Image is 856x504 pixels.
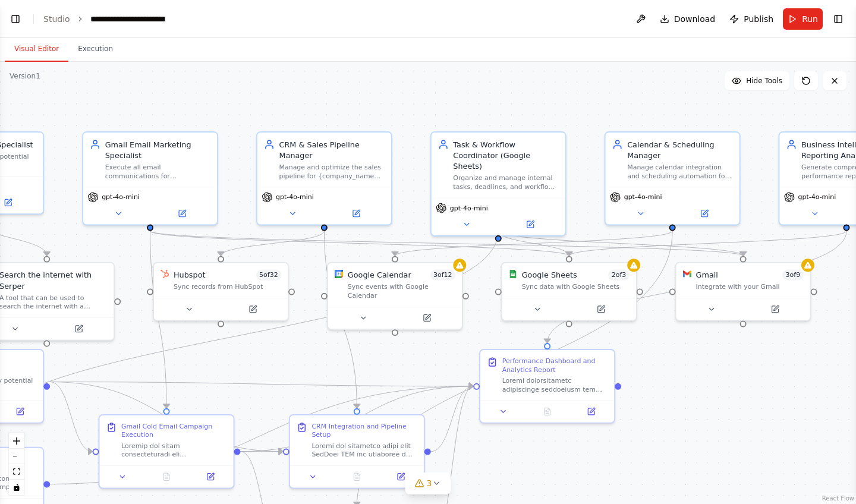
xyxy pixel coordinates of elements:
div: Sync events with Google Calendar [348,282,455,300]
button: Download [655,8,720,30]
button: Execution [68,37,122,62]
g: Edge from a29b498e-dd66-4767-a841-45ccde4e518b to 334a2dff-0c1d-4de6-ad95-74164d37dae2 [215,231,329,256]
div: Loremip dol sitam consecteturadi eli {seddoei_temp} incid Utlab/Etdolo Magnaaliq enimadminim. Ven... [121,442,227,459]
g: Edge from 6564e06e-3fce-41d7-bd3f-d1af1f4e34ea to f8c14342-274a-471a-aa64-9ddb5b2c21a5 [431,381,473,457]
button: Open in side panel [48,322,109,335]
div: React Flow controls [9,433,24,495]
g: Edge from 7bb859f9-44a8-42c5-be64-356361460d93 to ef9755a3-831e-446b-8cde-abf7e5aed2a7 [50,376,92,456]
a: Studio [43,14,70,24]
button: Open in side panel [499,218,561,231]
button: Show left sidebar [7,11,24,27]
div: Gmail Cold Email Campaign ExecutionLoremip dol sitam consecteturadi eli {seddoei_temp} incid Utla... [99,414,235,489]
button: Publish [725,8,778,30]
button: No output available [143,470,189,483]
img: Gmail [683,270,692,279]
g: Edge from ed327f63-0692-43ac-80f4-fb2932027997 to 4a2b6389-512b-4c3a-8997-4079b172a2d7 [493,231,574,256]
div: Organize and manage internal tasks, deadlines, and workflows for {company_name} using Google Shee... [453,174,559,191]
button: Open in side panel [191,470,229,483]
button: Hide Tools [725,71,789,90]
span: Download [674,13,716,25]
div: Task & Workflow Coordinator (Google Sheets) [453,139,559,172]
span: gpt-4o-mini [102,193,140,201]
span: gpt-4o-mini [450,204,488,213]
div: Google CalendarGoogle Calendar3of12Sync events with Google Calendar [327,262,463,330]
div: CRM & Sales Pipeline Manager [279,139,385,161]
div: Loremi dol sitametco adipi elit SedDoei TEM inc utlaboree d magnaaliqu enima minimven qui {nostru... [311,442,417,459]
span: Number of enabled actions [256,270,282,281]
button: Open in side panel [222,303,283,316]
g: Edge from 0d69c8ce-ffcb-4cb1-a312-a9cf27e78b73 to 31e65124-9394-45b1-bb08-96e831bf80c2 [144,231,748,256]
div: Google Sheets [522,270,577,281]
div: Integrate with your Gmail [695,282,803,291]
img: HubSpot [160,270,169,279]
span: Number of enabled actions [430,270,455,281]
button: zoom in [9,433,24,449]
button: Open in side panel [396,311,457,325]
button: Open in side panel [325,207,386,220]
div: Manage calendar integration and scheduling automation for {company_name}. Automatically schedule ... [627,163,733,180]
img: Google Sheets [509,270,518,279]
div: Execute all email communications for {company_name} via Gmail/Google Workspace, including persona... [105,163,211,180]
span: Number of enabled actions [782,270,804,281]
div: Gmail Cold Email Campaign Execution [121,422,227,439]
g: Edge from ef9755a3-831e-446b-8cde-abf7e5aed2a7 to 6564e06e-3fce-41d7-bd3f-d1af1f4e34ea [241,446,283,456]
div: Sync data with Google Sheets [522,282,630,291]
button: Open in side panel [570,303,631,316]
div: Performance Dashboard and Analytics ReportLoremi dolorsitametc adipiscinge seddoeiusm tem incidid... [479,349,615,423]
button: Open in side panel [674,207,735,220]
img: Google Calendar [335,270,344,279]
span: Number of enabled actions [608,270,630,281]
div: GmailGmail3of9Integrate with your Gmail [675,262,811,322]
button: Open in side panel [744,303,805,316]
g: Edge from a29b498e-dd66-4767-a841-45ccde4e518b to 6564e06e-3fce-41d7-bd3f-d1af1f4e34ea [319,231,362,408]
div: HubSpotHubspot5of32Sync records from HubSpot [153,262,289,322]
div: Loremi dolorsitametc adipiscinge seddoeiusm tem incididun utlabor etd {magnaal_enim} ad minim ven... [502,376,608,393]
button: No output available [524,405,570,418]
span: 3 [427,477,432,489]
div: Google SheetsGoogle Sheets2of3Sync data with Google Sheets [501,262,637,322]
span: Hide Tools [746,76,782,86]
div: CRM & Sales Pipeline ManagerManage and optimize the sales pipeline for {company_name} using HubSp... [256,131,392,225]
div: Sync records from HubSpot [174,282,281,291]
button: toggle interactivity [9,480,24,495]
button: zoom out [9,449,24,464]
div: Gmail [695,270,717,281]
button: Run [783,8,823,30]
g: Edge from 0d69c8ce-ffcb-4cb1-a312-a9cf27e78b73 to ef9755a3-831e-446b-8cde-abf7e5aed2a7 [144,231,172,408]
div: Calendar & Scheduling ManagerManage calendar integration and scheduling automation for {company_n... [605,131,741,225]
div: Version 1 [10,71,40,81]
button: Open in side panel [151,207,212,220]
span: gpt-4o-mini [798,193,836,201]
div: Performance Dashboard and Analytics Report [502,357,608,374]
button: Visual Editor [5,37,68,62]
button: Open in side panel [382,470,420,483]
span: Run [802,13,818,25]
button: fit view [9,464,24,480]
g: Edge from ef9755a3-831e-446b-8cde-abf7e5aed2a7 to f8c14342-274a-471a-aa64-9ddb5b2c21a5 [241,381,474,457]
g: Edge from 590f7c7a-b7bc-43d6-90e7-bb55fe70baca to f8c14342-274a-471a-aa64-9ddb5b2c21a5 [50,381,473,490]
button: 3 [405,472,451,494]
g: Edge from 643942f3-4ad8-4994-bdcc-00bd315590c5 to f8c14342-274a-471a-aa64-9ddb5b2c21a5 [542,231,852,344]
div: Task & Workflow Coordinator (Google Sheets)Organize and manage internal tasks, deadlines, and wor... [430,131,567,237]
button: Show right sidebar [830,11,846,27]
div: Gmail Email Marketing SpecialistExecute all email communications for {company_name} via Gmail/Goo... [82,131,218,225]
div: CRM Integration and Pipeline SetupLoremi dol sitametco adipi elit SedDoei TEM inc utlaboree d mag... [289,414,425,489]
g: Edge from ed327f63-0692-43ac-80f4-fb2932027997 to 31e65124-9394-45b1-bb08-96e831bf80c2 [493,231,748,256]
div: Calendar & Scheduling Manager [627,139,733,161]
span: gpt-4o-mini [624,193,662,201]
div: CRM Integration and Pipeline Setup [311,422,417,439]
div: Hubspot [174,270,206,281]
a: React Flow attribution [822,495,854,502]
div: Gmail Email Marketing Specialist [105,139,211,161]
div: Manage and optimize the sales pipeline for {company_name} using HubSpot CRM. Track lead interacti... [279,163,385,180]
button: Open in side panel [1,405,39,418]
g: Edge from 7bb859f9-44a8-42c5-be64-356361460d93 to f8c14342-274a-471a-aa64-9ddb5b2c21a5 [50,376,473,392]
span: gpt-4o-mini [276,193,314,201]
span: Publish [744,13,773,25]
div: Google Calendar [348,270,411,281]
nav: breadcrumb [43,13,193,25]
button: Open in side panel [572,405,610,418]
button: No output available [334,470,380,483]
